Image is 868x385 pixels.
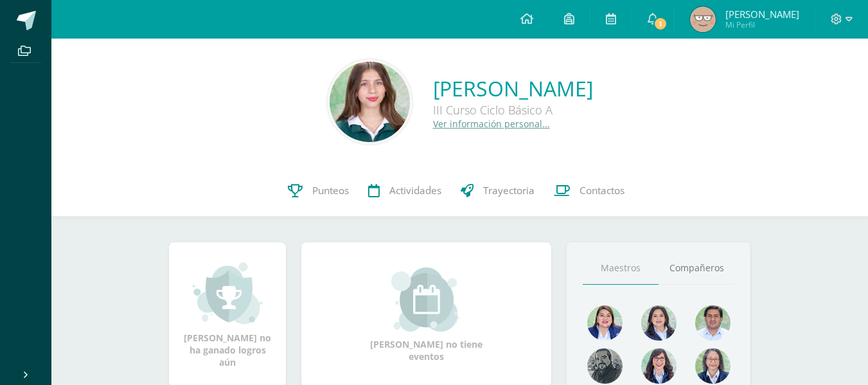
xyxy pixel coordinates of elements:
[653,17,667,31] span: 1
[433,75,593,102] a: [PERSON_NAME]
[587,305,623,341] img: 135afc2e3c36cc19cf7f4a6ffd4441d1.png
[725,19,799,30] span: Mi Perfil
[433,102,593,118] div: III Curso Ciclo Básico A
[451,165,544,217] a: Trayectoria
[483,184,535,197] span: Trayectoria
[695,348,731,384] img: 68491b968eaf45af92dd3338bd9092c6.png
[433,118,550,130] a: Ver información personal...
[544,165,634,217] a: Contactos
[193,261,263,325] img: achievement_small.png
[695,305,731,341] img: 1e7bfa517bf798cc96a9d855bf172288.png
[312,184,349,197] span: Punteos
[587,348,623,384] img: 4179e05c207095638826b52d0d6e7b97.png
[391,267,461,332] img: event_small.png
[278,165,359,217] a: Punteos
[659,252,734,285] a: Compañeros
[389,184,441,197] span: Actividades
[359,165,451,217] a: Actividades
[583,252,659,285] a: Maestros
[362,267,491,363] div: [PERSON_NAME] no tiene eventos
[330,62,410,142] img: 982e4ed1c670a81b177b0aaecd96636d.png
[690,6,716,32] img: a2f95568c6cbeebfa5626709a5edd4e5.png
[725,8,799,21] span: [PERSON_NAME]
[641,305,677,341] img: 45e5189d4be9c73150df86acb3c68ab9.png
[182,261,273,368] div: [PERSON_NAME] no ha ganado logros aún
[580,184,624,197] span: Contactos
[641,348,677,384] img: b1da893d1b21f2b9f45fcdf5240f8abd.png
